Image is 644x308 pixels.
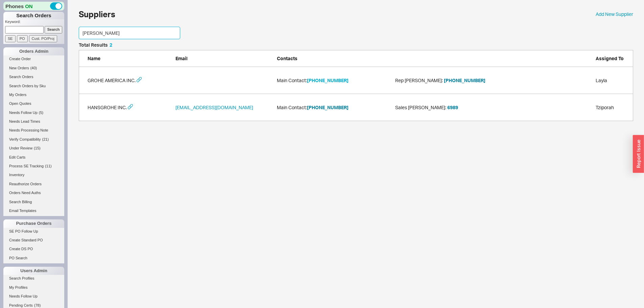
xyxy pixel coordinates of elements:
[9,164,44,168] span: Process SE Tracking
[277,104,395,111] span: Main Contact:
[29,35,57,42] input: Cust. PO/Proj
[3,127,64,134] a: Needs Processing Note
[395,104,514,111] div: Sales [PERSON_NAME] :
[277,55,297,61] span: Contacts
[79,67,633,121] div: grid
[175,55,188,61] span: Email
[110,42,112,48] span: 2
[3,109,64,116] a: Needs Follow Up(5)
[9,146,32,150] span: Under Review
[3,163,64,170] a: Process SE Tracking(11)
[596,55,624,61] span: Assigned To
[3,73,64,80] a: Search Orders
[3,145,64,152] a: Under Review(15)
[3,118,64,125] a: Needs Lead Times
[3,245,64,253] a: Create DS PO
[3,207,64,214] a: Email Templates
[79,27,180,39] input: Enter Search
[34,303,41,307] span: ( 78 )
[447,104,458,111] button: 6989
[3,275,64,282] a: Search Profiles
[42,137,49,141] span: ( 21 )
[17,35,28,42] input: PO
[3,65,64,72] a: New Orders(40)
[3,284,64,291] a: My Profiles
[277,77,395,84] span: Main Contact:
[3,136,64,143] a: Verify Compatibility(21)
[34,146,41,150] span: ( 15 )
[25,3,33,10] span: ON
[5,19,64,26] p: Keyword:
[30,66,37,70] span: ( 40 )
[3,228,64,235] a: SE PO Follow Up
[3,267,64,275] div: Users Admin
[39,111,43,115] span: ( 5 )
[3,181,64,188] a: Reauthorize Orders
[3,237,64,244] a: Create Standard PO
[9,294,38,298] span: Needs Follow Up
[5,35,16,42] input: SE
[3,171,64,179] a: Inventory
[9,128,48,132] span: Needs Processing Note
[3,55,64,63] a: Create Order
[45,164,52,168] span: ( 11 )
[307,77,349,84] button: [PHONE_NUMBER]
[3,82,64,90] a: Search Orders by Sku
[395,77,514,84] div: Rep [PERSON_NAME] :
[444,77,485,84] button: [PHONE_NUMBER]
[9,303,33,307] span: Pending Certs
[3,12,64,19] h1: Search Orders
[3,100,64,107] a: Open Quotes
[596,11,633,18] a: Add New Supplier
[175,104,253,111] a: [EMAIL_ADDRESS][DOMAIN_NAME]
[88,55,100,61] span: Name
[3,189,64,196] a: Orders Need Auths
[9,111,38,115] span: Needs Follow Up
[3,47,64,55] div: Orders Admin
[9,66,29,70] span: New Orders
[3,219,64,228] div: Purchase Orders
[88,104,127,111] a: HANSGROHE INC.
[3,255,64,262] a: PO Search
[79,43,112,47] h5: Total Results
[45,26,63,33] input: Search
[3,293,64,300] a: Needs Follow Up
[3,154,64,161] a: Edit Carts
[79,10,115,18] h1: Suppliers
[3,91,64,98] a: My Orders
[3,2,64,10] div: Phones
[596,77,629,84] div: Layla
[596,104,629,111] div: Tziporah
[307,104,349,111] button: [PHONE_NUMBER]
[88,77,136,84] a: GROHE AMERICA INC.
[9,137,41,141] span: Verify Compatibility
[3,198,64,206] a: Search Billing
